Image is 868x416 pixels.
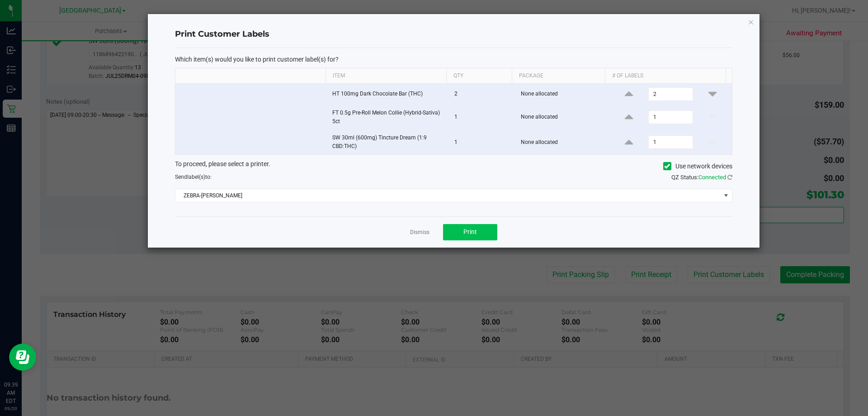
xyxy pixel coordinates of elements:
th: Qty [446,68,512,84]
h4: Print Customer Labels [175,29,732,40]
th: Package [512,68,605,84]
span: Send to: [175,174,212,180]
a: Dismiss [410,229,429,236]
td: FT 0.5g Pre-Roll Melon Collie (Hybrid-Sativa) 5ct [327,105,449,130]
th: # of labels [605,68,726,84]
span: label(s) [187,174,205,180]
iframe: Resource center [9,344,36,371]
span: QZ Status: [671,174,732,181]
span: Print [463,228,477,235]
td: None allocated [515,105,610,130]
td: 2 [449,84,515,105]
label: Use network devices [663,162,732,171]
th: Item [325,68,446,84]
span: ZEBRA-[PERSON_NAME] [175,189,721,202]
td: SW 30ml (600mg) Tincture Dream (1:9 CBD:THC) [327,130,449,154]
p: Which item(s) would you like to print customer label(s) for? [175,55,732,63]
td: None allocated [515,130,610,154]
button: Print [443,224,497,240]
td: HT 100mg Dark Chocolate Bar (THC) [327,84,449,105]
div: To proceed, please select a printer. [168,159,739,173]
td: 1 [449,105,515,130]
td: 1 [449,130,515,154]
span: Connected [698,174,726,181]
td: None allocated [515,84,610,105]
